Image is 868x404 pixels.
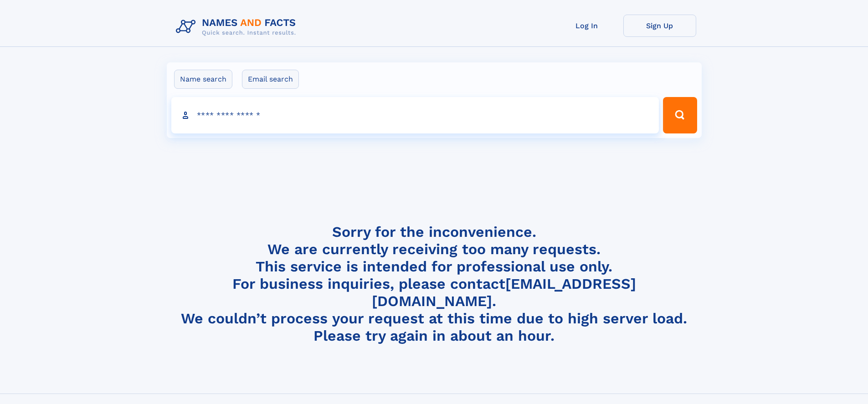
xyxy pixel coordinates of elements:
[242,70,299,89] label: Email search
[172,15,303,39] img: Logo Names and Facts
[372,275,636,310] a: [EMAIL_ADDRESS][DOMAIN_NAME]
[623,15,696,37] a: Sign Up
[550,15,623,37] a: Log In
[172,223,696,345] h4: Sorry for the inconvenience. We are currently receiving too many requests. This service is intend...
[174,70,232,89] label: Name search
[663,97,697,133] button: Search Button
[171,97,659,133] input: search input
